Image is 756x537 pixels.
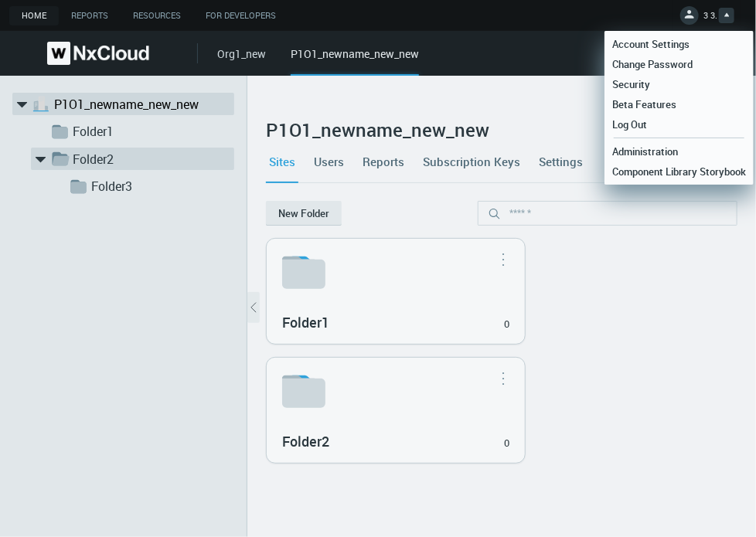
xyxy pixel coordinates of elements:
span: Administration [604,144,686,158]
a: Administration [604,141,754,161]
nx-search-highlight: Folder2 [282,432,329,450]
a: Account Settings [604,34,754,54]
span: Change Password [604,57,700,71]
a: Folder1 [73,122,227,141]
a: Reports [359,141,407,182]
a: Sites [266,141,298,182]
a: Home [9,6,59,25]
a: Subscription Keys [420,141,523,182]
a: Reports [59,6,121,25]
a: Security [604,74,754,94]
span: 3 3. [703,9,717,27]
span: Log Out [604,117,655,131]
nx-search-highlight: Folder1 [282,313,329,331]
img: Nx Cloud logo [47,42,149,65]
a: Org1_new [217,46,266,61]
div: 0 [504,436,509,451]
span: Beta Features [604,97,684,111]
a: Change Password [604,54,754,74]
a: Resources [121,6,193,25]
h2: P1O1_newname_new_new [266,119,737,141]
div: 0 [504,317,509,332]
a: Users [311,141,347,182]
a: Settings [536,141,586,182]
a: Component Library Storybook [604,161,754,182]
a: Folder3 [91,177,246,195]
span: Security [604,77,658,91]
a: Beta Features [604,94,754,114]
span: Component Library Storybook [604,165,754,178]
a: Folder2 [73,150,227,168]
div: P1O1_newname_new_new [291,46,419,76]
a: P1O1_newname_new_new [54,95,209,114]
span: Account Settings [604,37,697,51]
button: New Folder [266,201,342,226]
a: For Developers [193,6,288,25]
